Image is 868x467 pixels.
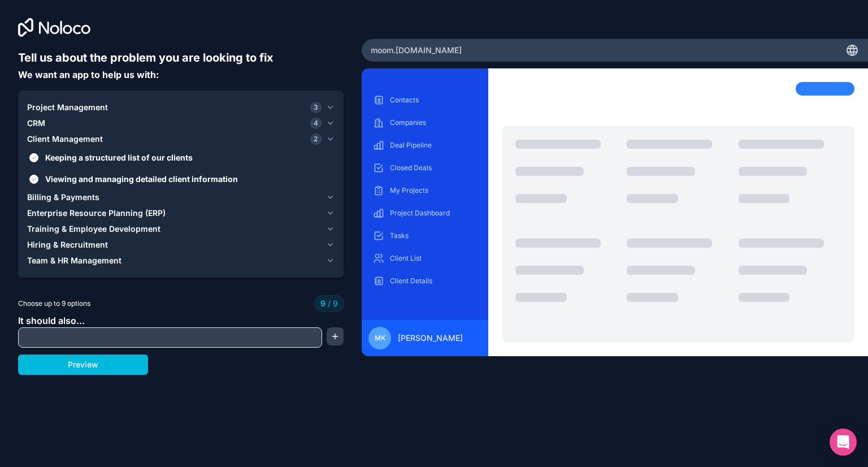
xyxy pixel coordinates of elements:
button: Training & Employee Development [27,221,335,237]
div: Client Management2 [27,147,335,189]
span: Team & HR Management [27,255,121,266]
span: Client Management [27,133,103,145]
span: Training & Employee Development [27,223,160,235]
span: moom .[DOMAIN_NAME] [371,45,462,56]
span: Billing & Payments [27,192,99,203]
button: Hiring & Recruitment [27,237,335,253]
span: CRM [27,118,45,129]
span: Hiring & Recruitment [27,239,108,250]
p: Contacts [390,96,477,105]
button: CRM4 [27,115,335,131]
span: Viewing and managing detailed client information [45,173,332,185]
span: [PERSON_NAME] [398,332,463,344]
span: It should also... [18,315,85,326]
span: 9 [320,298,325,309]
button: Client Management2 [27,131,335,147]
p: Companies [390,118,477,127]
p: Deal Pipeline [390,141,477,150]
span: 9 [325,298,338,309]
p: Closed Deals [390,163,477,172]
span: MK [375,334,385,343]
p: Project Dashboard [390,209,477,218]
span: Choose up to 9 options [18,299,90,309]
h6: Tell us about the problem you are looking to fix [18,50,344,66]
span: 4 [310,118,322,129]
span: / [328,299,331,308]
button: Project Management3 [27,100,335,115]
p: My Projects [390,186,477,195]
button: Enterprise Resource Planning (ERP) [27,205,335,221]
p: Client List [390,254,477,263]
span: Enterprise Resource Planning (ERP) [27,207,166,219]
span: 3 [310,102,322,113]
button: Team & HR Management [27,253,335,269]
div: Open Intercom Messenger [830,429,857,456]
span: 2 [310,133,322,145]
span: We want an app to help us with: [18,69,159,80]
p: Tasks [390,231,477,240]
span: Project Management [27,102,108,113]
button: Preview [18,354,148,375]
button: Billing & Payments [27,189,335,205]
span: Keeping a structured list of our clients [45,152,332,163]
button: Viewing and managing detailed client information [29,175,38,184]
div: scrollable content [371,91,479,311]
button: Keeping a structured list of our clients [29,153,38,162]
